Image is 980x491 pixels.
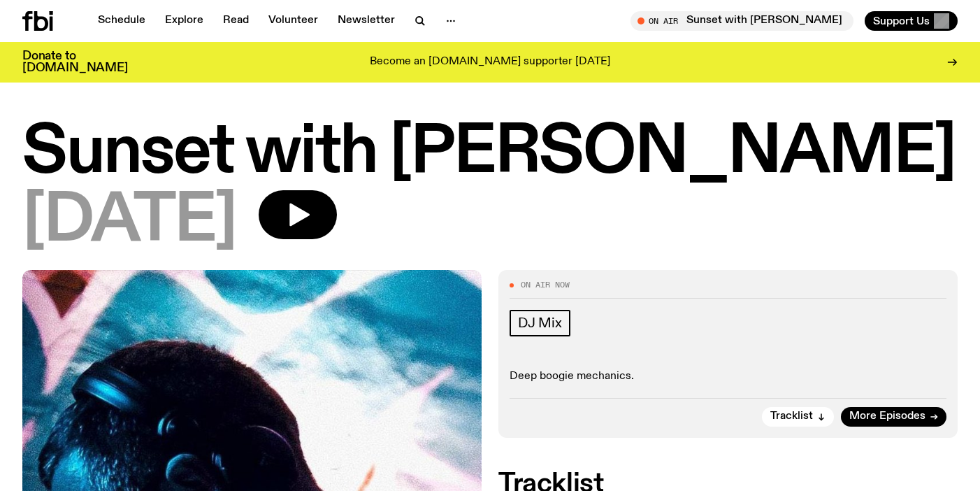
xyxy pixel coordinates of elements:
a: Explore [157,11,212,31]
span: More Episodes [849,411,925,422]
span: Tracklist [770,411,813,422]
button: Tracklist [762,407,834,427]
h1: Sunset with [PERSON_NAME] [22,122,958,185]
button: On AirSunset with [PERSON_NAME] [630,11,853,31]
span: On Air Now [521,281,570,289]
p: Deep boogie mechanics. [510,370,946,383]
a: Schedule [89,11,154,31]
p: Become an [DOMAIN_NAME] supporter [DATE] [370,56,610,69]
a: DJ Mix [510,310,570,336]
a: Read [215,11,257,31]
span: Support Us [873,15,930,27]
h3: Donate to [DOMAIN_NAME] [22,50,128,74]
a: Newsletter [329,11,403,31]
span: DJ Mix [518,315,562,331]
a: More Episodes [841,407,946,427]
button: Support Us [865,11,958,31]
a: Volunteer [260,11,326,31]
span: [DATE] [22,190,236,253]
